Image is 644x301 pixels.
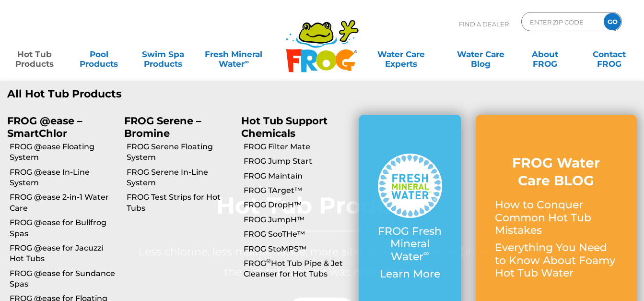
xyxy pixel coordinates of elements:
[604,13,621,30] input: GO
[124,115,227,139] p: FROG Serene – Bromine
[202,45,265,64] a: Fresh MineralWater∞
[10,268,117,290] a: FROG @ease for Sundance Spas
[10,243,117,265] a: FROG @ease for Jacuzzi Hot Tubs
[378,268,442,280] p: Learn More
[127,142,234,163] a: FROG Serene Floating System
[244,200,351,210] a: FROG DropH™
[244,156,351,167] a: FROG Jump Start
[10,167,117,189] a: FROG @ease In-Line System
[378,154,442,286] a: FROG Fresh Mineral Water∞ Learn More
[10,142,117,163] a: FROG @ease Floating System
[10,45,59,64] a: Hot TubProducts
[495,241,618,279] p: Everything You Need to Know About Foamy Hot Tub Water
[10,217,117,239] a: FROG @ease for Bullfrog Spas
[244,142,351,152] a: FROG Filter Mate
[244,258,351,280] a: FROG®Hot Tub Pipe & Jet Cleanser for Hot Tubs
[495,154,618,189] h3: FROG Water Care BLOG
[520,45,570,64] a: AboutFROG
[529,15,594,29] input: Zip Code Form
[459,12,509,36] p: Find A Dealer
[266,257,271,265] sup: ®
[361,45,442,64] a: Water CareExperts
[378,225,442,263] p: FROG Fresh Mineral Water
[245,58,249,65] sup: ∞
[495,199,618,237] p: How to Conquer Common Hot Tub Mistakes
[7,115,110,139] p: FROG @ease – SmartChlor
[585,45,634,64] a: ContactFROG
[74,45,124,64] a: PoolProducts
[456,45,506,64] a: Water CareBlog
[7,88,315,100] a: All Hot Tub Products
[241,115,328,139] a: Hot Tub Support Chemicals
[244,185,351,196] a: FROG TArget™
[10,192,117,214] a: FROG @ease 2-in-1 Water Care
[423,248,429,258] sup: ∞
[244,215,351,225] a: FROG JumpH™
[127,192,234,214] a: FROG Test Strips for Hot Tubs
[244,244,351,254] a: FROG StoMPS™
[127,167,234,189] a: FROG Serene In-Line System
[138,45,188,64] a: Swim SpaProducts
[244,229,351,240] a: FROG SooTHe™
[244,171,351,181] a: FROG Maintain
[495,154,618,284] a: FROG Water Care BLOG How to Conquer Common Hot Tub Mistakes Everything You Need to Know About Foa...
